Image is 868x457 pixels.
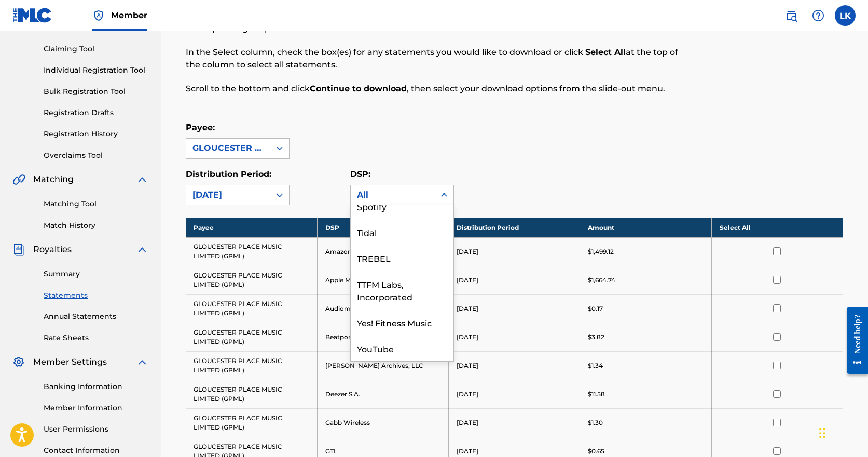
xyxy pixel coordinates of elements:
[588,390,605,399] p: $11.58
[449,294,580,323] td: [DATE]
[186,294,317,323] td: GLOUCESTER PLACE MUSIC LIMITED (GPML)
[816,407,868,457] iframe: Chat Widget
[781,5,802,26] a: Public Search
[351,335,453,361] div: YouTube
[33,356,107,368] span: Member Settings
[588,333,604,342] p: $3.82
[136,243,148,256] img: expand
[317,408,448,437] td: Gabb Wireless
[33,173,74,186] span: Matching
[33,243,72,256] span: Royalties
[357,189,429,201] div: All
[186,46,692,71] p: In the Select column, check the box(es) for any statements you would like to download or click at...
[44,269,148,280] a: Summary
[44,424,148,435] a: User Permissions
[136,173,148,186] img: expand
[111,9,147,21] span: Member
[351,271,453,309] div: TTFM Labs, Incorporated
[44,44,148,54] a: Claiming Tool
[186,169,271,179] label: Distribution Period:
[317,351,448,380] td: [PERSON_NAME] Archives, LLC
[186,237,317,266] td: GLOUCESTER PLACE MUSIC LIMITED (GPML)
[44,381,148,392] a: Banking Information
[186,266,317,294] td: GLOUCESTER PLACE MUSIC LIMITED (GPML)
[711,218,843,237] th: Select All
[812,9,824,22] img: help
[588,418,603,427] p: $1.30
[351,193,453,219] div: Spotify
[449,380,580,408] td: [DATE]
[44,445,148,456] a: Contact Information
[317,323,448,351] td: Beatport LLC
[310,84,407,93] strong: Continue to download
[44,199,148,210] a: Matching Tool
[317,237,448,266] td: Amazon Music
[44,403,148,413] a: Member Information
[12,356,25,368] img: Member Settings
[351,219,453,245] div: Tidal
[449,237,580,266] td: [DATE]
[449,351,580,380] td: [DATE]
[186,380,317,408] td: GLOUCESTER PLACE MUSIC LIMITED (GPML)
[351,309,453,335] div: Yes! Fitness Music
[192,142,264,155] div: GLOUCESTER PLACE MUSIC LIMITED (GPML)
[588,304,603,313] p: $0.17
[588,275,615,285] p: $1,664.74
[351,245,453,271] div: TREBEL
[192,189,264,201] div: [DATE]
[12,243,25,256] img: Royalties
[808,5,829,26] div: Help
[44,150,148,161] a: Overclaims Tool
[317,294,448,323] td: Audiomack Inc.
[186,82,692,95] p: Scroll to the bottom and click , then select your download options from the slide-out menu.
[12,8,52,23] img: MLC Logo
[580,218,711,237] th: Amount
[44,129,148,140] a: Registration History
[186,122,215,132] label: Payee:
[588,447,604,456] p: $0.65
[44,290,148,301] a: Statements
[588,361,603,370] p: $1.34
[317,218,448,237] th: DSP
[449,408,580,437] td: [DATE]
[44,86,148,97] a: Bulk Registration Tool
[44,333,148,343] a: Rate Sheets
[449,218,580,237] th: Distribution Period
[449,266,580,294] td: [DATE]
[44,107,148,118] a: Registration Drafts
[819,418,825,449] div: Drag
[588,247,614,256] p: $1,499.12
[785,9,797,22] img: search
[92,9,105,22] img: Top Rightsholder
[186,323,317,351] td: GLOUCESTER PLACE MUSIC LIMITED (GPML)
[136,356,148,368] img: expand
[44,220,148,231] a: Match History
[585,47,626,57] strong: Select All
[186,408,317,437] td: GLOUCESTER PLACE MUSIC LIMITED (GPML)
[317,266,448,294] td: Apple Music
[12,173,25,186] img: Matching
[835,5,856,26] div: User Menu
[317,380,448,408] td: Deezer S.A.
[186,351,317,380] td: GLOUCESTER PLACE MUSIC LIMITED (GPML)
[44,311,148,322] a: Annual Statements
[44,65,148,76] a: Individual Registration Tool
[350,169,370,179] label: DSP:
[186,218,317,237] th: Payee
[449,323,580,351] td: [DATE]
[839,298,868,382] iframe: Resource Center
